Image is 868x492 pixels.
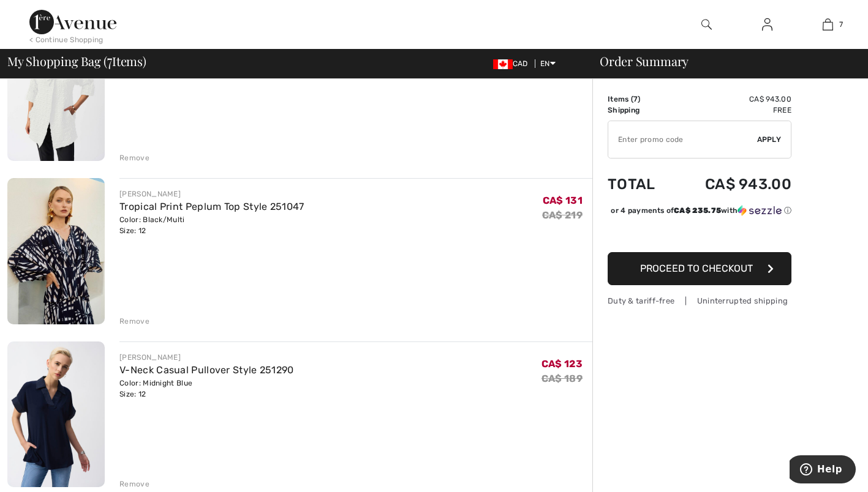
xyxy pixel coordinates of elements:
img: 1ère Avenue [29,10,116,34]
td: CA$ 943.00 [673,94,791,105]
span: EN [540,59,556,68]
span: 7 [107,52,112,68]
input: Promo code [608,121,757,158]
img: Canadian Dollar [493,59,513,69]
span: CA$ 123 [542,358,583,370]
span: Proceed to Checkout [640,263,753,274]
div: [PERSON_NAME] [119,352,294,363]
div: or 4 payments of with [611,205,791,216]
span: CA$ 131 [543,195,583,206]
span: My Shopping Bag ( Items) [7,55,146,67]
div: < Continue Shopping [29,34,104,45]
div: or 4 payments ofCA$ 235.75withSezzle Click to learn more about Sezzle [608,205,791,220]
button: Proceed to Checkout [608,252,791,285]
span: 7 [839,19,843,30]
div: Remove [119,316,149,327]
iframe: PayPal-paypal [608,220,791,248]
a: Sign In [752,17,782,32]
img: Tropical Print Peplum Top Style 251047 [7,178,105,324]
td: Free [673,105,791,116]
span: CAD [493,59,533,68]
div: [PERSON_NAME] [119,188,304,199]
div: Color: Midnight Blue Size: 12 [119,378,294,400]
span: Apply [757,134,782,145]
a: V-Neck Casual Pullover Style 251290 [119,364,294,376]
img: Sezzle [738,205,782,216]
div: Remove [119,479,149,490]
span: 7 [633,95,638,103]
s: CA$ 219 [542,209,583,221]
td: Total [608,163,673,205]
img: Textured Cowl Neck Jacket Style 251234 [7,15,105,161]
div: Order Summary [585,55,861,67]
img: My Info [762,17,772,32]
td: CA$ 943.00 [673,163,791,205]
span: CA$ 235.75 [674,206,721,215]
img: My Bag [823,17,833,32]
a: 7 [798,17,858,32]
img: search the website [701,17,712,32]
img: V-Neck Casual Pullover Style 251290 [7,341,105,487]
div: Duty & tariff-free | Uninterrupted shipping [608,295,791,307]
div: Remove [119,152,149,163]
td: Shipping [608,105,673,116]
s: CA$ 189 [542,373,583,384]
a: Tropical Print Peplum Top Style 251047 [119,201,304,212]
iframe: Opens a widget where you can find more information [790,455,856,486]
td: Items ( ) [608,94,673,105]
div: Color: Black/Multi Size: 12 [119,214,304,236]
